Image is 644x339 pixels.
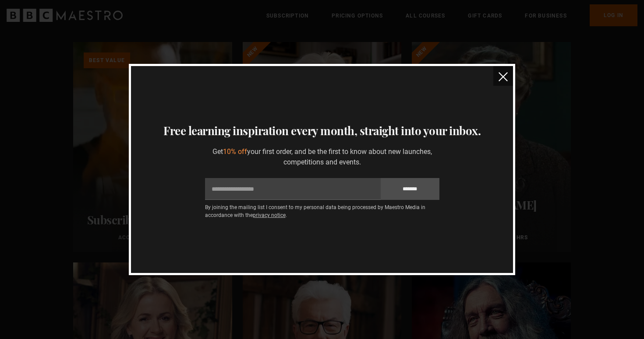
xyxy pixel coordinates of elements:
[205,147,439,168] p: Get your first order, and be the first to know about new launches, competitions and events.
[205,203,439,219] p: By joining the mailing list I consent to my personal data being processed by Maestro Media in acc...
[253,212,286,218] a: privacy notice
[493,66,513,86] button: close
[223,147,247,156] span: 10% off
[142,122,502,140] h3: Free learning inspiration every month, straight into your inbox.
